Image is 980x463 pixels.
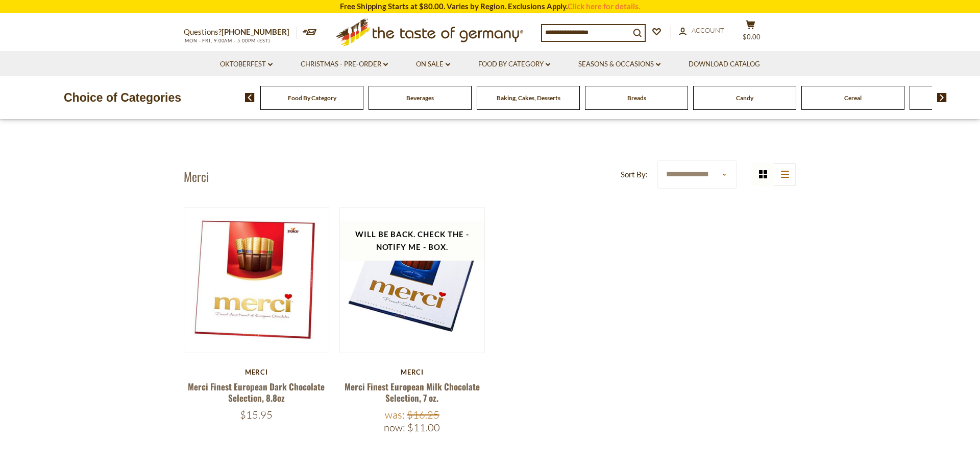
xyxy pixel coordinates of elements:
[497,94,560,102] a: Baking, Cakes, Desserts
[345,380,480,404] a: Merci Finest European Milk Chocolate Selection, 7 oz.
[627,94,646,102] a: Breads
[692,26,724,34] span: Account
[384,421,405,434] label: Now:
[407,408,439,421] span: $16.25
[406,94,434,102] a: Beverages
[184,169,209,184] h1: Merci
[578,59,660,70] a: Seasons & Occasions
[184,38,271,43] span: MON - FRI, 9:00AM - 5:00PM (EST)
[416,59,450,70] a: On Sale
[743,33,761,41] span: $0.00
[478,59,550,70] a: Food By Category
[301,59,388,70] a: Christmas - PRE-ORDER
[240,408,273,421] span: $15.95
[188,380,325,404] a: Merci Finest European Dark Chocolate Selection, 8.8oz
[220,59,273,70] a: Oktoberfest
[937,93,947,102] img: next arrow
[222,27,289,36] a: [PHONE_NUMBER]
[288,94,336,102] a: Food By Category
[735,20,766,45] button: $0.00
[407,421,440,434] span: $11.00
[184,368,329,376] div: Merci
[736,94,753,102] a: Candy
[339,368,485,376] div: Merci
[245,93,255,102] img: previous arrow
[385,408,405,421] label: Was:
[184,26,297,39] p: Questions?
[844,94,862,102] a: Cereal
[568,2,640,11] a: Click here for details.
[621,168,648,181] label: Sort By:
[340,208,484,353] img: Merci Finest European Milk Chocolate Selection, 7 oz.
[679,25,724,36] a: Account
[184,208,329,353] img: Merci Finest European Dark Chocolate Selection, 8.8oz
[689,59,760,70] a: Download Catalog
